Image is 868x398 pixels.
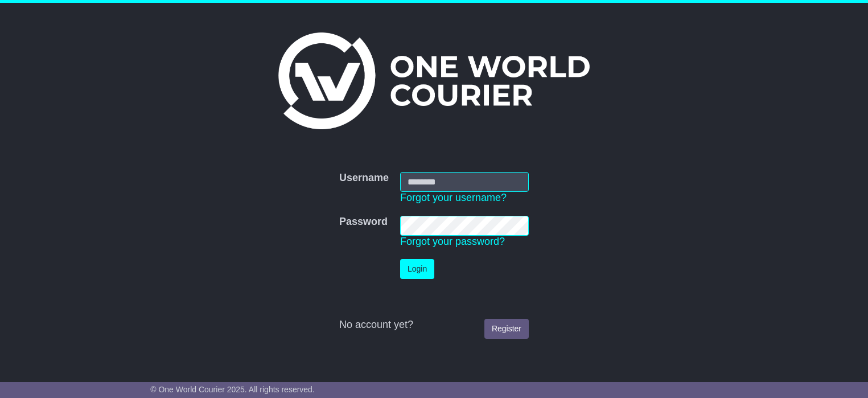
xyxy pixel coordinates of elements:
[339,172,389,184] label: Username
[400,192,507,203] a: Forgot your username?
[339,216,388,228] label: Password
[339,319,529,331] div: No account yet?
[400,236,505,247] a: Forgot your password?
[400,259,434,279] button: Login
[484,319,529,339] a: Register
[278,32,589,129] img: One World
[150,385,315,394] span: © One World Courier 2025. All rights reserved.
